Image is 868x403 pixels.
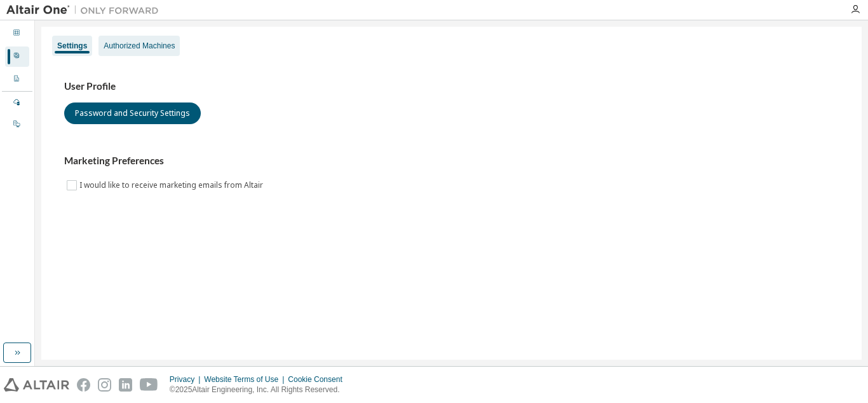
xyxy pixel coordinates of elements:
img: facebook.svg [77,378,90,392]
button: Password and Security Settings [64,103,201,124]
img: youtube.svg [140,378,158,392]
div: Settings [57,41,87,51]
div: Authorized Machines [104,41,175,51]
h3: User Profile [64,80,839,93]
div: Cookie Consent [288,374,349,385]
h3: Marketing Preferences [64,155,839,167]
div: Managed [5,93,29,113]
div: Website Terms of Use [204,374,288,385]
div: Privacy [170,374,204,385]
img: altair_logo.svg [4,378,69,392]
div: User Profile [5,46,29,67]
div: Company Profile [5,69,29,90]
img: instagram.svg [98,378,111,392]
div: Dashboard [5,24,29,44]
label: I would like to receive marketing emails from Altair [79,178,266,193]
img: Altair One [6,4,165,17]
p: © 2025 Altair Engineering, Inc. All Rights Reserved. [170,385,350,395]
div: On Prem [5,115,29,135]
img: linkedin.svg [119,378,132,392]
